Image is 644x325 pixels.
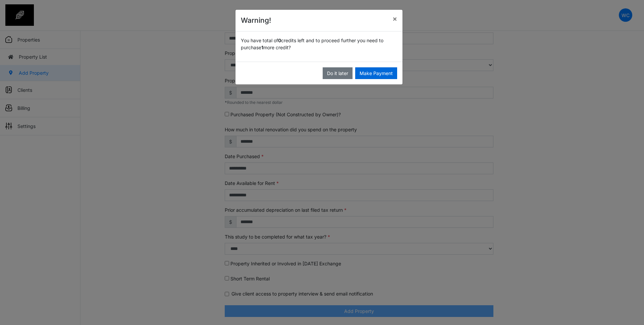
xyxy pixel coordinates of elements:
[261,45,263,50] span: 1
[355,67,397,79] button: Make Payment
[392,14,397,23] span: ×
[323,67,353,79] button: Do it later
[278,38,281,43] span: 0
[241,37,397,51] p: You have total of credits left and to proceed further you need to purchase more credit?
[241,15,271,26] h4: Warning!
[387,10,402,27] button: Close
